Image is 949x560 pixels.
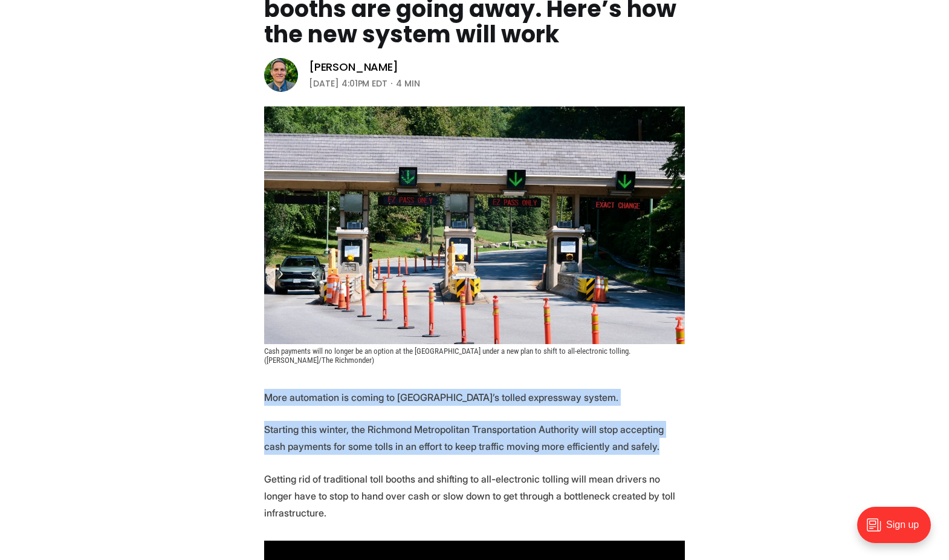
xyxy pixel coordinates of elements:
time: [DATE] 4:01PM EDT [309,76,387,91]
iframe: portal-trigger [847,501,949,560]
img: Graham Moomaw [264,58,298,92]
img: Some of Richmond’s old-school toll booths are going away. Here’s how the new system will work [264,106,685,344]
span: 4 min [396,76,420,91]
p: Starting this winter, the Richmond Metropolitan Transportation Authority will stop accepting cash... [264,421,685,455]
p: More automation is coming to [GEOGRAPHIC_DATA]’s tolled expressway system. [264,389,685,406]
a: [PERSON_NAME] [309,60,398,74]
span: Cash payments will no longer be an option at the [GEOGRAPHIC_DATA] under a new plan to shift to a... [264,347,632,365]
p: Getting rid of traditional toll booths and shifting to all-electronic tolling will mean drivers n... [264,470,685,521]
